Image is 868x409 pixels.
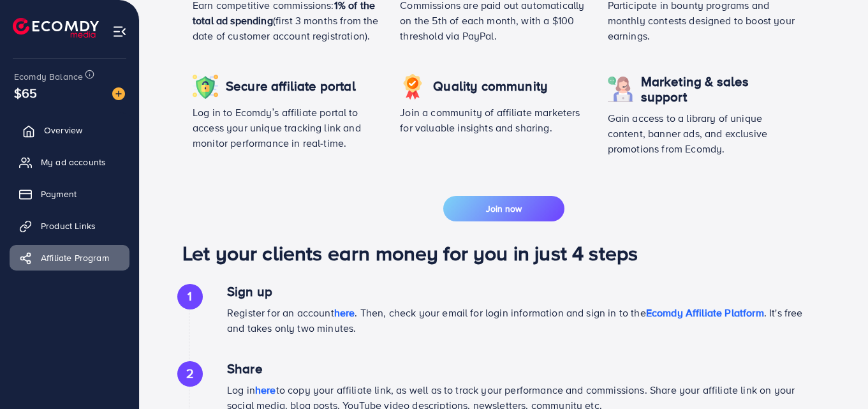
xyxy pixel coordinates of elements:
h4: Quality community [433,78,548,94]
p: Join a community of affiliate marketers for valuable insights and sharing. [400,105,587,135]
iframe: Chat [814,352,858,399]
span: Ecomdy Affiliate Platform [646,306,764,320]
h4: Secure affiliate portal [226,78,356,94]
h4: Share [227,361,806,377]
p: Register for an account . Then, check your email for login information and sign in to the . It's ... [227,305,806,336]
a: Payment [10,181,129,207]
p: Gain access to a library of unique content, banner ads, and exclusive promotions from Ecomdy. [608,110,795,156]
span: $65 [14,84,37,102]
img: icon revenue share [400,74,425,100]
span: Join now [486,202,522,215]
img: menu [112,24,127,39]
span: Ecomdy Balance [14,70,83,83]
a: Affiliate Program [10,245,129,271]
div: 1 [177,284,203,309]
a: My ad accounts [10,149,129,175]
img: icon revenue share [608,77,633,102]
span: Affiliate Program [41,251,109,264]
div: 2 [177,361,203,387]
span: My ad accounts [41,156,106,168]
span: here [255,383,276,397]
img: logo [13,18,99,38]
a: Product Links [10,213,129,239]
span: Payment [41,188,77,200]
span: Product Links [41,219,96,232]
h4: Marketing & sales support [641,74,795,105]
span: Overview [44,124,82,137]
h1: Let your clients earn money for you in just 4 steps [182,241,825,265]
h4: Sign up [227,284,806,300]
img: image [112,87,125,100]
span: here [334,306,355,320]
p: Log in to Ecomdy’s affiliate portal to access your unique tracking link and monitor performance i... [193,105,379,151]
a: Overview [10,117,129,143]
button: Join now [443,196,564,221]
img: icon revenue share [193,74,218,100]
